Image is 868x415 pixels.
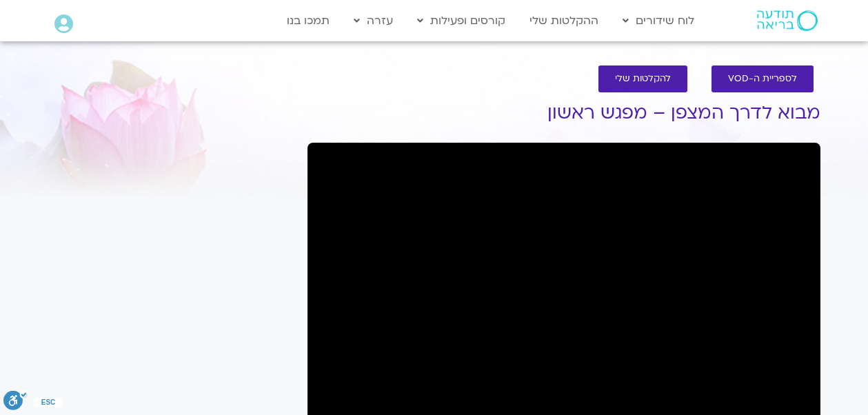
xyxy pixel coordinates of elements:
a: תמכו בנו [280,8,336,34]
a: להקלטות שלי [598,65,687,92]
span: להקלטות שלי [615,74,671,84]
a: עזרה [347,8,400,34]
img: תודעה בריאה [757,10,818,31]
a: לוח שידורים [616,8,701,34]
a: ההקלטות שלי [523,8,605,34]
h1: מבוא לדרך המצפן – מפגש ראשון [307,103,820,123]
a: לספריית ה-VOD [711,65,814,92]
a: קורסים ופעילות [410,8,512,34]
span: לספריית ה-VOD [728,74,797,84]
